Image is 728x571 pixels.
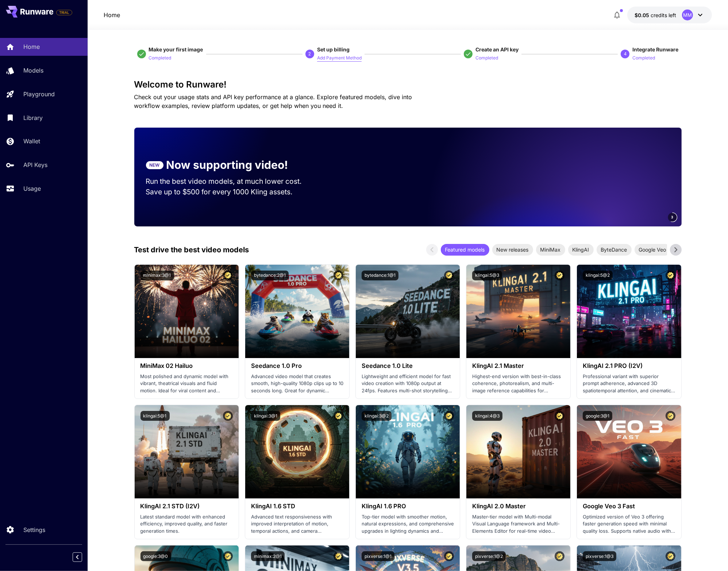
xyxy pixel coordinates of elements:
[583,411,612,421] button: google:3@1
[223,271,233,280] button: Certified Model – Vetted for best performance and includes a commercial license.
[362,513,454,535] p: Top-tier model with smoother motion, natural expressions, and comprehensive upgrades in lighting ...
[444,271,454,280] button: Certified Model – Vetted for best performance and includes a commercial license.
[362,362,454,369] h3: Seedance 1.0 Lite
[334,411,343,421] button: Certified Model – Vetted for best performance and includes a commercial license.
[583,362,675,369] h3: KlingAI 2.1 PRO (I2V)
[362,271,398,280] button: bytedance:1@1
[140,411,170,421] button: klingai:5@1
[635,11,676,19] div: $0.0487
[135,265,239,358] img: alt
[23,160,47,169] p: API Keys
[536,244,565,256] div: MiniMax
[627,7,712,23] button: $0.0487MM
[441,246,489,253] span: Featured models
[568,244,594,256] div: KlingAI
[23,66,43,75] p: Models
[104,11,120,19] a: Home
[134,93,412,109] span: Check out your usage stats and API key performance at a glance. Explore featured models, dive int...
[635,246,671,253] span: Google Veo
[140,271,174,280] button: minimax:3@1
[583,373,675,395] p: Professional variant with superior prompt adherence, advanced 3D spatiotemporal attention, and ci...
[251,271,289,280] button: bytedance:2@1
[146,187,316,197] p: Save up to $500 for every 1000 Kling assets.
[466,265,570,358] img: alt
[555,411,565,421] button: Certified Model – Vetted for best performance and includes a commercial license.
[251,513,343,535] p: Advanced text responsiveness with improved interpretation of motion, temporal actions, and camera...
[362,551,394,561] button: pixverse:1@1
[472,513,565,535] p: Master-tier model with Multi-modal Visual Language framework and Multi-Elements Editor for real-t...
[555,271,565,280] button: Certified Model – Vetted for best performance and includes a commercial license.
[492,246,533,253] span: New releases
[632,53,655,62] button: Completed
[624,51,627,57] p: 4
[57,10,72,15] span: TRIAL
[334,271,343,280] button: Certified Model – Vetted for best performance and includes a commercial license.
[308,51,311,57] p: 2
[356,405,460,498] img: alt
[223,551,233,561] button: Certified Model – Vetted for best performance and includes a commercial license.
[671,214,674,220] span: 3
[23,113,43,122] p: Library
[472,411,502,421] button: klingai:4@3
[104,11,120,19] nav: breadcrumb
[245,405,349,498] img: alt
[140,373,233,395] p: Most polished and dynamic model with vibrant, theatrical visuals and fluid motion. Ideal for vira...
[23,137,40,145] p: Wallet
[666,411,675,421] button: Certified Model – Vetted for best performance and includes a commercial license.
[682,9,693,20] div: MM
[140,513,233,535] p: Latest standard model with enhanced efficiency, improved quality, and faster generation times.
[597,244,632,256] div: ByteDance
[577,265,681,358] img: alt
[536,246,565,253] span: MiniMax
[632,46,678,53] span: Integrate Runware
[666,551,675,561] button: Certified Model – Vetted for best performance and includes a commercial license.
[632,55,655,62] p: Completed
[251,551,285,561] button: minimax:2@1
[317,55,362,62] p: Add Payment Method
[134,79,682,90] h3: Welcome to Runware!
[583,551,616,561] button: pixverse:1@3
[140,503,233,510] h3: KlingAI 2.1 STD (I2V)
[317,53,362,62] button: Add Payment Method
[23,42,40,51] p: Home
[555,551,565,561] button: Certified Model – Vetted for best performance and includes a commercial license.
[245,265,349,358] img: alt
[583,271,613,280] button: klingai:5@2
[472,551,506,561] button: pixverse:1@2
[466,405,570,498] img: alt
[472,373,565,395] p: Highest-end version with best-in-class coherence, photorealism, and multi-image reference capabil...
[23,184,41,193] p: Usage
[444,551,454,561] button: Certified Model – Vetted for best performance and includes a commercial license.
[140,362,233,369] h3: MiniMax 02 Hailuo
[472,271,502,280] button: klingai:5@3
[356,265,460,358] img: alt
[150,162,160,168] p: NEW
[577,405,681,498] img: alt
[635,12,651,18] span: $0.05
[149,46,203,53] span: Make your first image
[73,552,82,562] button: Collapse sidebar
[317,46,350,53] span: Set up billing
[362,411,392,421] button: klingai:3@2
[23,90,55,98] p: Playground
[251,373,343,395] p: Advanced video model that creates smooth, high-quality 1080p clips up to 10 seconds long. Great f...
[492,244,533,256] div: New releases
[362,503,454,510] h3: KlingAI 1.6 PRO
[444,411,454,421] button: Certified Model – Vetted for best performance and includes a commercial license.
[472,503,565,510] h3: KlingAI 2.0 Master
[475,55,498,62] p: Completed
[149,55,172,62] p: Completed
[78,551,88,564] div: Collapse sidebar
[475,53,498,62] button: Completed
[651,12,676,18] span: credits left
[251,503,343,510] h3: KlingAI 1.6 STD
[666,271,675,280] button: Certified Model – Vetted for best performance and includes a commercial license.
[134,244,249,255] p: Test drive the best video models
[251,362,343,369] h3: Seedance 1.0 Pro
[635,244,671,256] div: Google Veo
[56,8,72,17] span: Add your payment card to enable full platform functionality.
[472,362,565,369] h3: KlingAI 2.1 Master
[583,513,675,535] p: Optimized version of Veo 3 offering faster generation speed with minimal quality loss. Supports n...
[568,246,594,253] span: KlingAI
